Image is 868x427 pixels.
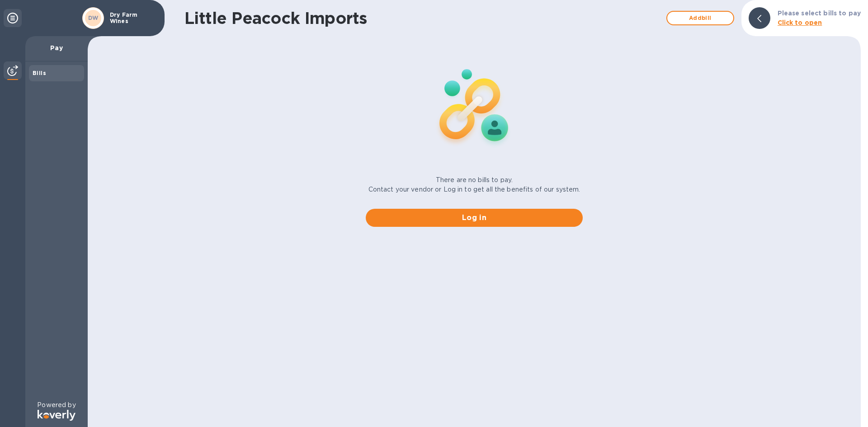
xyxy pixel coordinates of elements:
b: DW [88,14,99,21]
h1: Little Peacock Imports [184,9,662,28]
p: Pay [33,43,80,52]
b: Click to open [778,19,822,26]
span: Log in [373,212,576,223]
p: Dry Farm Wines [110,12,155,24]
b: Bills [33,70,46,76]
button: Addbill [666,11,734,25]
span: Add bill [675,13,726,23]
p: Powered by [37,400,75,410]
img: Logo [38,410,75,421]
p: There are no bills to pay. Contact your vendor or Log in to get all the benefits of our system. [368,175,580,194]
b: Please select bills to pay [778,9,861,17]
button: Log in [366,209,583,227]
